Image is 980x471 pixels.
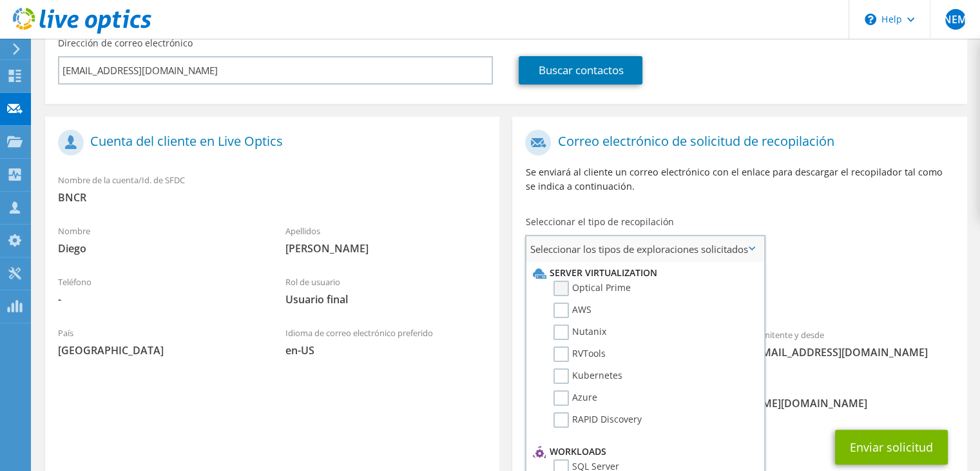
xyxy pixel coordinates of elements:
span: Usuario final [285,292,487,306]
label: Dirección de correo electrónico [58,37,193,50]
span: BNCR [58,190,486,205]
div: CC y Responder a [512,372,966,417]
div: Para [512,321,740,366]
span: Diego [58,241,260,256]
label: Optical Prime [553,281,631,296]
span: NEM [945,9,966,30]
label: RVTools [553,346,606,362]
div: Nombre de la cuenta/Id. de SFDC [45,166,499,211]
label: RAPID Discovery [553,412,642,428]
li: Server Virtualization [530,265,757,281]
label: Azure [553,390,597,406]
span: [EMAIL_ADDRESS][DOMAIN_NAME] [753,345,954,359]
div: Rol de usuario [273,268,500,313]
span: en-US [285,343,487,357]
label: Nutanix [553,325,606,340]
h1: Cuenta del cliente en Live Optics [58,130,480,155]
div: Remitente y desde [740,321,967,366]
label: Seleccionar el tipo de recopilación [525,215,673,228]
li: Workloads [530,444,757,459]
p: Se enviará al cliente un correo electrónico con el enlace para descargar el recopilador tal como ... [525,165,954,194]
label: AWS [553,303,591,318]
button: Enviar solicitud [835,430,948,465]
span: - [58,292,260,306]
div: Recopilaciones solicitadas [512,267,966,315]
div: Apellidos [273,217,500,262]
div: Nombre [45,217,273,262]
span: Seleccionar los tipos de exploraciones solicitados [526,236,764,262]
span: [PERSON_NAME] [285,241,487,256]
svg: \n [865,14,876,25]
div: Idioma de correo electrónico preferido [273,319,500,364]
a: Buscar contactos [519,56,642,85]
div: País [45,319,273,364]
div: Teléfono [45,268,273,313]
h1: Correo electrónico de solicitud de recopilación [525,130,947,155]
span: [GEOGRAPHIC_DATA] [58,343,260,357]
label: Kubernetes [553,368,622,384]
